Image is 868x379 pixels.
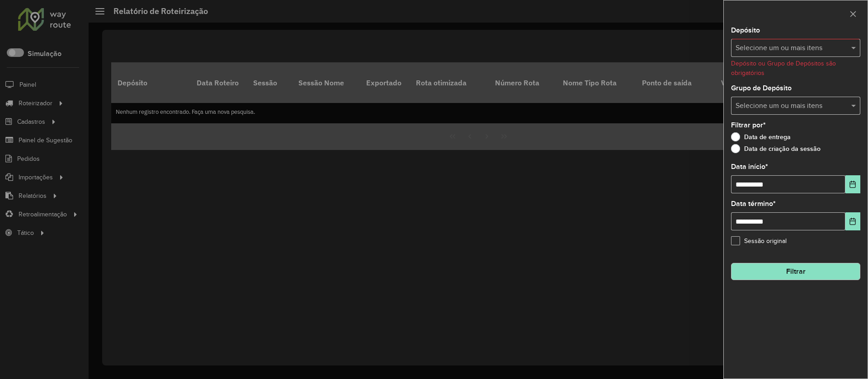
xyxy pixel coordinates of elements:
[731,236,787,246] label: Sessão original
[731,120,766,131] label: Filtrar por
[731,144,821,153] label: Data de criação da sessão
[731,132,791,141] label: Data de entrega
[845,175,860,193] button: Choose Date
[731,161,768,172] label: Data início
[731,25,760,36] label: Depósito
[731,198,776,209] label: Data término
[731,83,792,94] label: Grupo de Depósito
[731,263,860,280] button: Filtrar
[845,212,860,230] button: Choose Date
[731,60,836,76] formly-validation-message: Depósito ou Grupo de Depósitos são obrigatórios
